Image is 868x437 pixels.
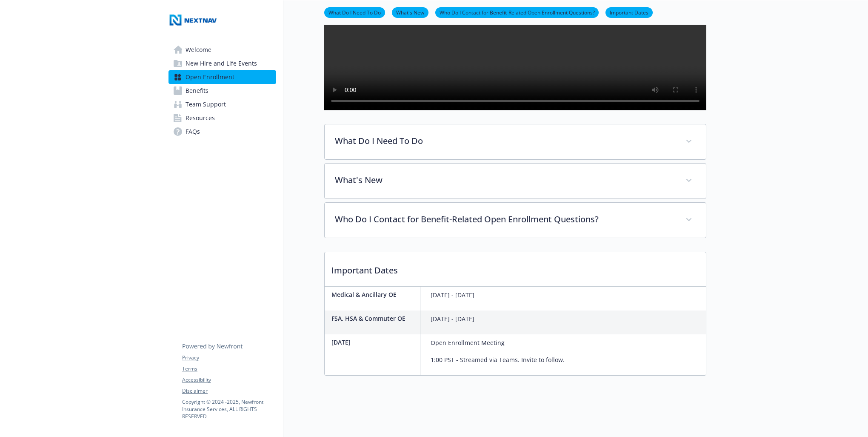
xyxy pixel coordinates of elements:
[182,376,276,384] a: Accessibility
[431,338,565,348] p: Open Enrollment Meeting
[325,203,706,238] div: Who Do I Contact for Benefit-Related Open Enrollment Questions?
[431,355,565,365] p: 1:00 PST - Streamed via Teams. Invite to follow.
[186,98,226,111] span: Team Support
[168,57,276,70] a: New Hire and Life Events
[431,290,474,300] p: [DATE] - [DATE]
[168,98,276,111] a: Team Support
[182,387,276,395] a: Disclaimer
[335,213,675,226] p: Who Do I Contact for Benefit-Related Open Enrollment Questions?
[168,70,276,84] a: Open Enrollment
[168,125,276,138] a: FAQs
[168,111,276,125] a: Resources
[331,290,417,299] p: Medical & Ancillary OE
[325,164,706,198] div: What's New
[331,338,417,347] p: [DATE]
[325,124,706,159] div: What Do I Need To Do
[392,8,428,16] a: What's New
[186,43,211,57] span: Welcome
[168,84,276,98] a: Benefits
[325,252,706,284] p: Important Dates
[186,84,208,98] span: Benefits
[335,174,675,187] p: What's New
[431,314,474,324] p: [DATE] - [DATE]
[186,70,234,84] span: Open Enrollment
[186,125,200,138] span: FAQs
[435,8,599,16] a: Who Do I Contact for Benefit-Related Open Enrollment Questions?
[182,354,276,362] a: Privacy
[182,365,276,373] a: Terms
[168,43,276,57] a: Welcome
[186,111,215,125] span: Resources
[335,135,675,147] p: What Do I Need To Do
[324,8,385,16] a: What Do I Need To Do
[182,398,276,420] p: Copyright © 2024 - 2025 , Newfront Insurance Services, ALL RIGHTS RESERVED
[605,8,653,16] a: Important Dates
[186,57,257,70] span: New Hire and Life Events
[331,314,417,323] p: FSA, HSA & Commuter OE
